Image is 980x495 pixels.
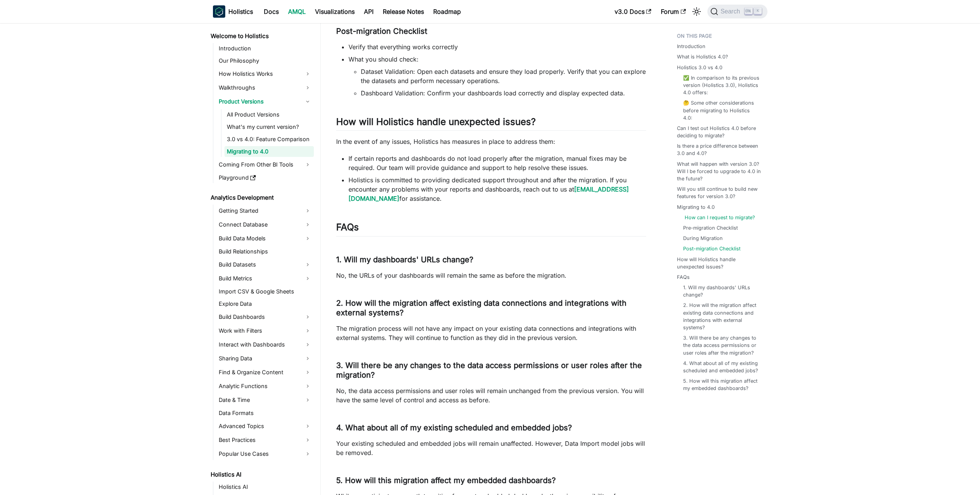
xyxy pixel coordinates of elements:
[216,68,314,80] a: How Holistics Works
[336,255,646,265] h3: 1. Will my dashboards' URLs change?
[259,5,283,18] a: Docs
[336,298,646,318] h3: 2. How will the migration affect existing data connections and integrations with external systems?
[683,377,760,392] a: 5. How will this migration affect my embedded dashboards?
[213,5,225,18] img: Holistics
[348,154,646,172] li: If certain reports and dashboards do not load properly after the migration, manual fixes may be r...
[216,420,314,432] a: Advanced Topics
[224,109,314,120] a: All Product Versions
[707,5,767,18] button: Search (Ctrl+K)
[683,302,760,331] a: 2. How will the migration affect existing data connections and integrations with external systems?
[348,42,646,52] li: Verify that everything works correctly
[677,185,763,200] a: Will you still continue to build new features for version 3.0?
[378,5,429,18] a: Release Notes
[677,142,763,157] a: Is there a price difference between 3.0 and 4.0?
[216,205,314,217] a: Getting Started
[213,5,253,18] a: HolisticsHolistics
[754,8,762,15] kbd: K
[336,116,646,131] h2: How will Holistics handle unexpected issues?
[216,286,314,297] a: Import CSV & Google Sheets
[216,55,314,66] a: Our Philosophy
[216,218,314,231] a: Connect Database
[216,298,314,309] a: Explore Data
[216,272,314,285] a: Build Metrics
[208,192,314,203] a: Analytics Development
[216,366,314,378] a: Find & Organize Content
[336,271,646,280] p: No, the URLs of your dashboards will remain the same as before the migration.
[677,160,763,183] a: What will happen with version 3.0? Will I be forced to upgrade to 4.0 in the future?
[359,5,378,18] a: API
[208,31,314,42] a: Welcome to Holistics
[216,172,314,183] a: Playground
[208,469,314,480] a: Holistics AI
[310,5,359,18] a: Visualizations
[677,53,728,60] a: What is Holistics 4.0?
[336,27,646,36] h3: Post-migration Checklist
[216,482,314,492] a: Holistics AI
[336,386,646,405] p: No, the data access permissions and user roles will remain unchanged from the previous version. Y...
[283,5,310,18] a: AMQL
[205,23,321,495] nav: Docs sidebar
[216,338,314,351] a: Interact with Dashboards
[683,360,760,374] a: 4. What about all of my existing scheduled and embedded jobs?
[216,95,314,108] a: Product Versions
[216,311,314,323] a: Build Dashboards
[677,125,763,139] a: Can I test out Holistics 4.0 before deciding to migrate?
[216,325,314,337] a: Work with Filters
[610,5,656,18] a: v3.0 Docs
[677,43,705,50] a: Introduction
[216,246,314,257] a: Build Relationships
[683,235,723,242] a: During Migration
[336,324,646,342] p: The migration process will not have any impact on your existing data connections and integrations...
[683,74,760,97] a: ✅ In comparison to its previous version (Holistics 3.0), Holistics 4.0 offers:
[690,5,703,18] button: Switch between dark and light mode (currently light mode)
[677,64,722,71] a: Holistics 3.0 vs 4.0
[224,122,314,132] a: What's my current version?
[216,258,314,271] a: Build Datasets
[348,175,646,203] li: Holistics is committed to providing dedicated support throughout and after the migration. If you ...
[216,352,314,365] a: Sharing Data
[216,43,314,54] a: Introduction
[216,434,314,446] a: Best Practices
[216,158,314,171] a: Coming From Other BI Tools
[336,222,646,236] h2: FAQs
[677,203,715,211] a: Migrating to 4.0
[361,88,646,98] li: Dashboard Validation: Confirm your dashboards load correctly and display expected data.
[216,232,314,245] a: Build Data Models
[677,256,763,270] a: How will Holistics handle unexpected issues?
[361,67,646,85] li: Dataset Validation: Open each datasets and ensure they load properly. Verify that you can explore...
[336,439,646,457] p: Your existing scheduled and embedded jobs will remain unaffected. However, Data Import model jobs...
[683,224,738,232] a: Pre-migration Checklist
[718,8,745,15] span: Search
[656,5,690,18] a: Forum
[683,245,740,252] a: Post-migration Checklist
[216,380,314,392] a: Analytic Functions
[683,284,760,298] a: 1. Will my dashboards' URLs change?
[336,476,646,485] h3: 5. How will this migration affect my embedded dashboards?
[336,361,646,380] h3: 3. Will there be any changes to the data access permissions or user roles after the migration?
[429,5,466,18] a: Roadmap
[336,137,646,146] p: In the event of any issues, Holistics has measures in place to address them:
[683,99,760,122] a: 🤔 Some other considerations before migrating to Holistics 4.0:
[683,334,760,357] a: 3. Will there be any changes to the data access permissions or user roles after the migration?
[224,146,314,157] a: Migrating to 4.0
[336,423,646,433] h3: 4. What about all of my existing scheduled and embedded jobs?
[685,214,755,221] a: How can I request to migrate?
[348,55,646,98] li: What you should check:
[216,408,314,418] a: Data Formats
[228,7,253,16] b: Holistics
[216,448,314,460] a: Popular Use Cases
[216,82,314,94] a: Walkthroughs
[216,394,314,406] a: Date & Time
[224,134,314,145] a: 3.0 vs 4.0: Feature Comparison
[677,273,690,281] a: FAQs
